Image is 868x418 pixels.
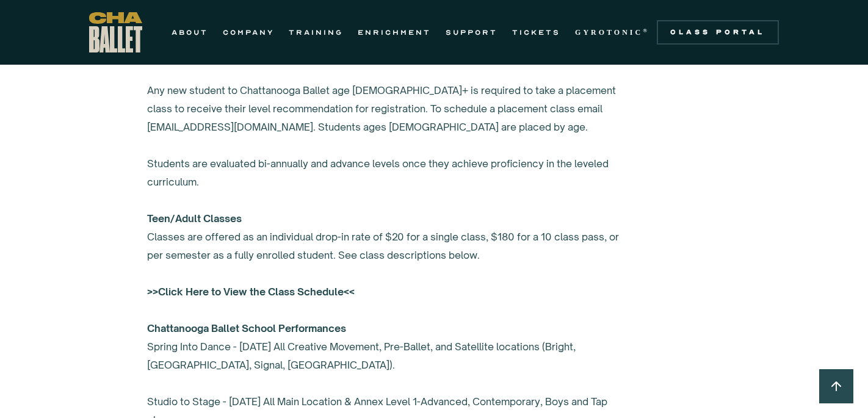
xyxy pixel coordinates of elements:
strong: Teen/Adult Classes [147,212,242,225]
strong: GYROTONIC [575,28,643,37]
sup: ® [643,27,649,34]
a: SUPPORT [446,25,497,40]
strong: Chattanooga Ballet School Performances [147,322,346,334]
a: TICKETS [512,25,560,40]
a: COMPANY [223,25,274,40]
div: Class Portal [664,27,772,37]
a: ABOUT [172,25,208,40]
a: TRAINING [289,25,343,40]
a: Class Portal [657,20,779,45]
a: home [89,12,142,52]
a: >>Click Here to View the Class Schedule<< [147,286,355,298]
a: GYROTONIC® [575,25,649,40]
a: ENRICHMENT [358,25,431,40]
